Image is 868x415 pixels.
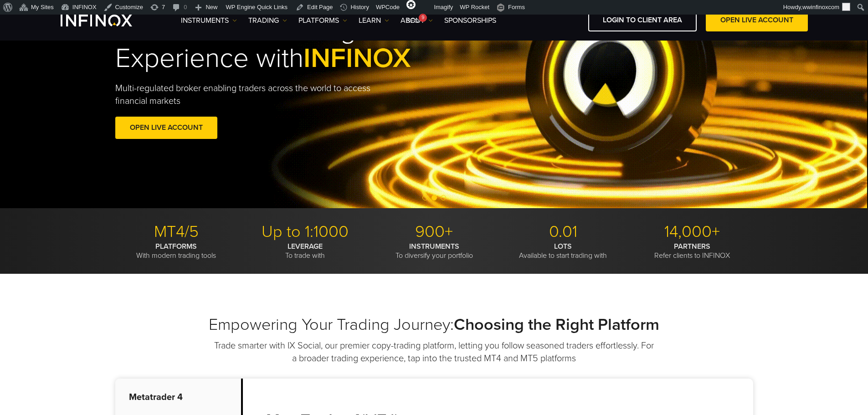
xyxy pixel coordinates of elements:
[419,14,427,22] div: 9
[115,82,386,108] p: Multi-regulated broker enabling traders across the world to access financial markets
[181,15,237,26] a: Instruments
[115,242,237,260] p: With modern trading tools
[588,9,697,31] a: LOGIN TO CLIENT AREA
[631,242,753,260] p: Refer clients to INFINOX
[373,222,495,242] p: 900+
[454,315,659,334] strong: Choosing the Right Platform
[373,242,495,260] p: To diversify your portfolio
[706,9,808,31] a: OPEN LIVE ACCOUNT
[431,195,437,200] span: Go to slide 2
[554,242,572,251] strong: LOTS
[115,117,217,139] a: OPEN LIVE ACCOUNT
[298,15,347,26] a: PLATFORMS
[213,339,655,365] p: Trade smarter with IX Social, our premier copy-trading platform, letting you follow seasoned trad...
[115,315,753,335] h2: Empowering Your Trading Journey:
[155,242,197,251] strong: PLATFORMS
[502,242,624,260] p: Available to start trading with
[248,15,287,26] a: TRADING
[288,242,323,251] strong: LEVERAGE
[244,242,366,260] p: To trade with
[61,15,154,26] a: INFINOX Logo
[631,222,753,242] p: 14,000+
[115,15,453,73] h1: Elevate Your Trading Experience with
[444,15,496,26] a: SPONSORSHIPS
[502,222,624,242] p: 0.01
[406,17,419,24] span: SEO
[802,4,839,10] span: wwinfinoxcom
[244,222,366,242] p: Up to 1:1000
[409,242,459,251] strong: INSTRUMENTS
[303,42,411,75] span: INFINOX
[441,195,446,200] span: Go to slide 3
[422,195,428,200] span: Go to slide 1
[401,15,433,26] a: ABOUT
[359,15,389,26] a: Learn
[115,222,237,242] p: MT4/5
[674,242,710,251] strong: PARTNERS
